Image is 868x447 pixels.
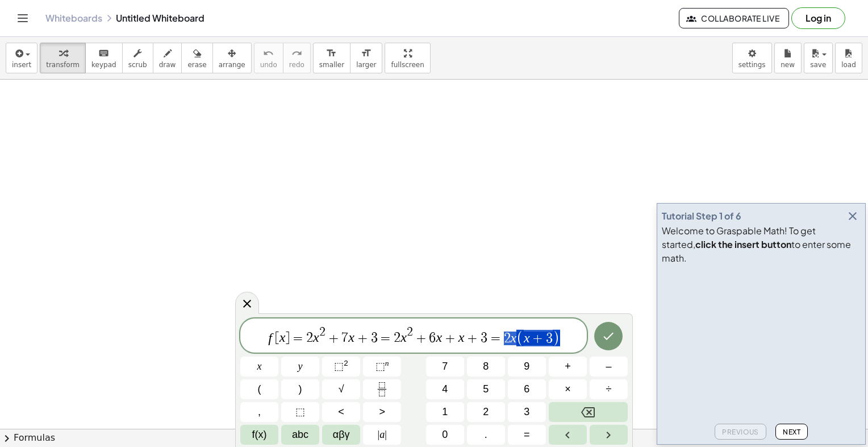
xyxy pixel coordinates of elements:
span: new [781,61,795,69]
span: 2 [504,332,511,345]
span: ( [516,330,524,346]
button: Superscript [363,357,401,376]
span: 3 [371,332,378,345]
button: Greek alphabet [322,425,360,445]
button: Equals [508,425,546,445]
button: 1 [426,402,464,422]
button: Fraction [363,379,401,399]
span: . [485,427,487,442]
span: keypad [91,61,116,69]
div: Tutorial Step 1 of 6 [662,209,741,223]
i: undo [263,47,274,60]
var: x [400,330,407,345]
button: ) [281,379,319,399]
button: undoundo [254,43,283,73]
span: + [464,332,481,345]
span: abc [292,427,308,442]
span: 3 [524,404,529,420]
span: ⬚ [295,404,305,420]
span: y [298,359,303,374]
span: 2 [319,326,325,338]
span: 6 [524,382,529,397]
span: | [385,429,387,440]
span: 8 [483,359,489,374]
button: ( [240,379,278,399]
var: x [436,330,442,345]
button: Placeholder [281,402,319,422]
button: keyboardkeypad [85,43,123,73]
span: + [442,332,458,345]
span: 2 [306,332,313,345]
button: Right arrow [590,425,628,445]
button: 2 [467,402,505,422]
span: settings [738,61,766,69]
span: erase [187,61,206,69]
button: 5 [467,379,505,399]
span: Collaborate Live [688,13,779,23]
span: 3 [546,332,553,345]
span: smaller [319,61,344,69]
span: ⬚ [334,361,344,372]
span: ] [285,332,290,345]
span: f(x) [252,427,267,442]
button: Left arrow [549,425,587,445]
span: = [290,332,306,345]
var: x [511,330,517,345]
button: format_sizesmaller [313,43,350,73]
span: scrub [128,61,147,69]
span: undo [260,61,277,69]
button: Toggle navigation [14,9,32,27]
button: Collaborate Live [679,8,789,28]
button: Times [549,379,587,399]
i: format_size [326,47,337,60]
span: ⬚ [375,361,385,372]
button: Greater than [363,402,401,422]
button: 3 [508,402,546,422]
span: + [354,332,371,345]
button: 6 [508,379,546,399]
var: x [348,330,354,345]
span: αβγ [333,427,350,442]
span: 3 [481,332,487,345]
button: 7 [426,357,464,376]
button: new [774,43,802,73]
i: keyboard [98,47,109,60]
i: format_size [361,47,372,60]
button: Log in [791,7,845,29]
span: < [338,404,344,420]
button: Backspace [549,402,628,422]
button: load [835,43,862,73]
button: . [467,425,505,445]
button: transform [40,43,86,73]
span: , [258,404,261,420]
button: Divide [590,379,628,399]
span: fullscreen [391,61,424,69]
span: – [606,359,611,374]
span: 9 [524,359,529,374]
span: save [810,61,826,69]
button: save [804,43,833,73]
button: scrub [122,43,153,73]
var: x [279,330,286,345]
span: ÷ [606,382,612,397]
button: Next [775,424,808,440]
span: + [565,359,571,374]
span: × [565,382,571,397]
button: insert [6,43,37,73]
span: + [530,332,546,345]
button: , [240,402,278,422]
span: insert [12,61,31,69]
button: erase [181,43,212,73]
span: Next [783,428,800,436]
span: + [325,332,342,345]
span: 7 [341,332,348,345]
span: x [257,359,262,374]
button: draw [153,43,182,73]
button: 0 [426,425,464,445]
button: Absolute value [363,425,401,445]
var: x [313,330,319,345]
span: ) [299,382,302,397]
sup: 2 [344,359,348,367]
button: Squared [322,357,360,376]
span: [ [275,332,279,345]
